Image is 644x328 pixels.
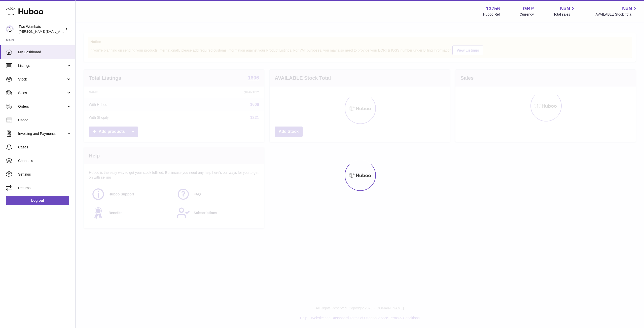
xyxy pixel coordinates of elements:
[18,145,71,150] span: Cases
[18,131,66,136] span: Invoicing and Payments
[483,12,500,17] div: Huboo Ref
[18,118,71,122] span: Usage
[622,5,632,12] span: NaN
[6,25,14,33] img: philip.carroll@twowombats.com
[18,104,66,109] span: Orders
[19,29,128,33] span: [PERSON_NAME][EMAIL_ADDRESS][PERSON_NAME][DOMAIN_NAME]
[520,12,534,17] div: Currency
[486,5,500,12] strong: 13756
[553,12,576,17] span: Total sales
[18,186,71,190] span: Returns
[595,5,638,17] a: NaN AVAILABLE Stock Total
[18,50,71,55] span: My Dashboard
[6,196,69,205] a: Log out
[595,12,638,17] span: AVAILABLE Stock Total
[18,91,66,95] span: Sales
[18,77,66,82] span: Stock
[553,5,576,17] a: NaN Total sales
[560,5,570,12] span: NaN
[19,24,64,34] div: Two Wombats
[18,172,71,177] span: Settings
[523,5,534,12] strong: GBP
[18,63,66,68] span: Listings
[18,158,71,163] span: Channels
